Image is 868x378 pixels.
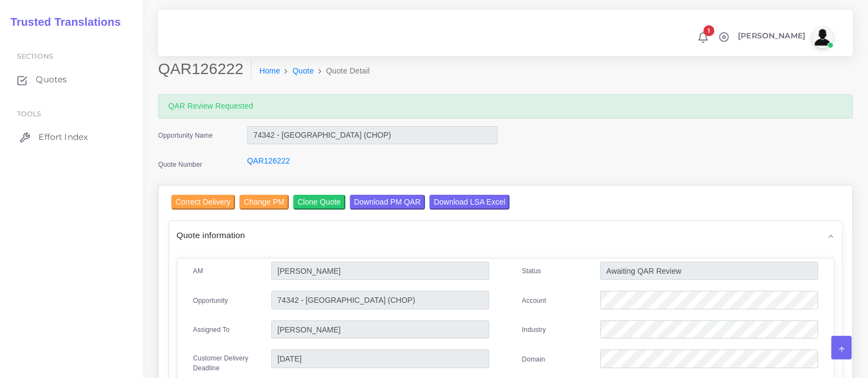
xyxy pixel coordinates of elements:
[3,13,121,31] a: Trusted Translations
[3,15,121,29] h2: Trusted Translations
[259,65,280,77] a: Home
[193,296,228,306] label: Opportunity
[314,65,370,77] li: Quote Detail
[522,325,546,335] label: Industry
[158,131,213,140] label: Opportunity Name
[17,110,42,118] span: Tools
[158,94,853,119] div: QAR Review Requested
[17,52,53,60] span: Sections
[8,126,135,149] a: Effort Index
[8,68,135,91] a: Quotes
[738,32,805,40] span: [PERSON_NAME]
[158,160,202,170] label: Quote Number
[732,26,837,48] a: [PERSON_NAME]avatar
[38,131,88,143] span: Effort Index
[293,65,314,77] a: Quote
[693,31,713,43] a: 1
[247,156,290,165] a: QAR126222
[350,195,425,210] input: Download PM QAR
[271,320,489,339] input: pm
[193,266,203,276] label: AM
[169,221,842,249] div: Quote information
[177,229,245,241] span: Quote information
[703,25,714,36] span: 1
[193,353,255,373] label: Customer Delivery Deadline
[171,195,235,210] input: Correct Delivery
[522,266,541,276] label: Status
[239,195,289,210] input: Change PM
[522,354,545,364] label: Domain
[158,60,251,78] h2: QAR126222
[193,325,230,335] label: Assigned To
[36,74,67,86] span: Quotes
[293,195,345,210] input: Clone Quote
[811,26,833,48] img: avatar
[429,195,509,210] input: Download LSA Excel
[522,296,546,306] label: Account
